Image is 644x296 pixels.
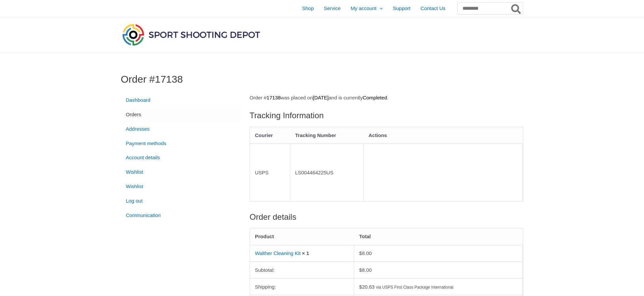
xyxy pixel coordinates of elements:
span: 8.00 [359,267,372,273]
bdi: 8.00 [359,250,372,256]
th: Product [250,228,354,245]
a: Wishlist [121,165,241,179]
th: Total [354,228,523,245]
a: Wishlist [121,179,241,194]
span: 20.63 [359,284,375,290]
span: $ [359,250,362,256]
span: $ [359,284,362,290]
a: Dashboard [121,93,241,108]
p: Order # was placed on and is currently . [250,93,523,102]
h2: Tracking Information [250,110,523,121]
th: Actions [364,127,523,143]
h1: Order #17138 [121,73,523,85]
a: Addresses [121,122,241,136]
a: Account details [121,151,241,165]
td: LS004464225US [290,143,364,201]
a: Orders [121,107,241,122]
small: via USPS First Class Package International [376,285,453,290]
a: Communication [121,208,241,222]
td: USPS [250,143,290,201]
strong: × 1 [302,250,309,256]
nav: Account pages [121,93,241,223]
h2: Order details [250,212,523,222]
th: Subtotal: [250,261,354,278]
span: $ [359,267,362,273]
a: Walther Cleaning Kit [255,250,301,256]
img: Sport Shooting Depot [121,22,262,47]
mark: 17138 [267,95,281,100]
span: Courier [255,132,273,138]
mark: [DATE] [313,95,328,100]
button: Search [510,3,523,14]
th: Shipping: [250,278,354,295]
a: Payment methods [121,136,241,151]
a: Log out [121,194,241,208]
mark: Completed [363,95,387,100]
span: Tracking Number [295,132,336,138]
